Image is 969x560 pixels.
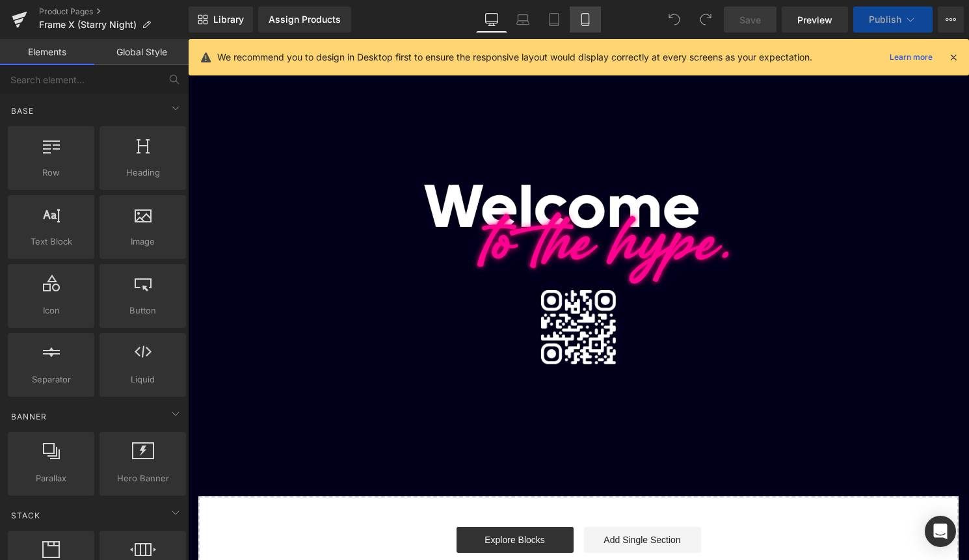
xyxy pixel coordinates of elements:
[103,235,182,248] span: Image
[853,7,933,33] button: Publish
[164,77,196,85] div: Mots-clés
[213,14,244,25] span: Library
[39,20,137,30] span: Frame X (Starry Night)
[269,488,386,514] a: Explore Blocks
[189,7,253,33] a: New Library
[103,373,182,386] span: Liquid
[884,49,938,65] a: Learn more
[570,7,601,33] a: Mobile
[12,235,90,248] span: Text Block
[217,50,812,64] p: We recommend you to design in Desktop first to ensure the responsive layout would display correct...
[12,304,90,317] span: Icon
[507,7,538,33] a: Laptop
[36,21,64,31] div: v 4.0.25
[12,166,90,180] span: Row
[34,34,147,44] div: Domaine: [DOMAIN_NAME]
[782,7,848,33] a: Preview
[68,77,100,85] div: Domaine
[12,472,90,485] span: Parallax
[729,10,755,36] a: Panier
[925,516,956,547] div: Open Intercom Messenger
[10,509,42,522] span: Stack
[538,7,570,33] a: Tablet
[797,13,832,27] span: Preview
[21,21,31,31] img: logo_orange.svg
[94,39,189,65] a: Global Style
[10,105,35,117] span: Base
[10,410,48,423] span: Banner
[103,304,182,317] span: Button
[269,14,341,25] div: Assign Products
[150,75,160,86] img: tab_keywords_by_traffic_grey.svg
[21,34,31,44] img: website_grey.svg
[103,166,182,180] span: Heading
[938,7,964,33] button: More
[39,7,189,17] a: Product Pages
[661,7,687,33] button: Undo
[54,75,64,86] img: tab_domain_overview_orange.svg
[693,7,719,33] button: Redo
[12,373,90,386] span: Separator
[396,488,513,514] a: Add Single Section
[476,7,507,33] a: Desktop
[869,14,901,25] span: Publish
[734,15,750,31] span: shopping_cart
[103,472,182,485] span: Hero Banner
[739,13,761,27] span: Save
